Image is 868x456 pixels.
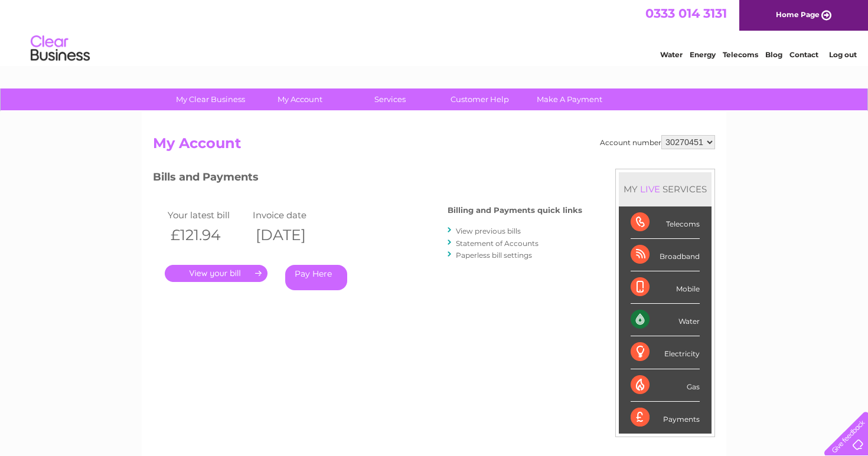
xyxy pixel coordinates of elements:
div: LIVE [638,183,663,195]
a: Statement of Accounts [456,239,539,248]
h3: Bills and Payments [153,169,582,189]
div: Water [631,304,700,336]
td: Invoice date [250,207,335,223]
div: Mobile [631,271,700,304]
a: My Clear Business [162,88,259,110]
a: Water [660,50,683,59]
th: £121.94 [165,223,250,247]
div: Account number [600,135,715,149]
a: Make A Payment [521,88,618,110]
img: logo.png [30,31,90,67]
a: . [165,265,267,282]
a: Blog [765,50,782,59]
div: Electricity [631,336,700,369]
a: Paperless bill settings [456,251,532,260]
td: Your latest bill [165,207,250,223]
a: My Account [252,88,349,110]
div: MY SERVICES [619,172,712,206]
a: View previous bills [456,227,521,235]
a: Contact [789,50,818,59]
a: Log out [829,50,857,59]
div: Payments [631,402,700,434]
a: 0333 014 3131 [645,6,727,21]
h2: My Account [153,135,715,158]
div: Telecoms [631,206,700,239]
div: Gas [631,369,700,402]
a: Customer Help [431,88,528,110]
a: Services [341,88,439,110]
div: Clear Business is a trading name of Verastar Limited (registered in [GEOGRAPHIC_DATA] No. 3667643... [156,6,714,57]
a: Energy [690,50,716,59]
div: Broadband [631,239,700,271]
a: Telecoms [723,50,758,59]
th: [DATE] [250,223,335,247]
h4: Billing and Payments quick links [448,206,582,215]
a: Pay Here [285,265,347,290]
